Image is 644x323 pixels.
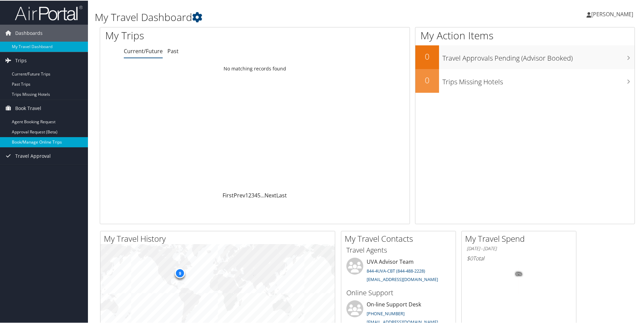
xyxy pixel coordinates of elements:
[15,147,51,164] span: Travel Approval
[264,191,276,198] a: Next
[516,272,522,276] tspan: 0%
[175,267,185,278] div: 9
[248,191,251,198] a: 2
[15,51,27,68] span: Trips
[415,74,439,85] h2: 0
[260,191,264,198] span: …
[234,191,245,198] a: Prev
[367,276,438,282] a: [EMAIL_ADDRESS][DOMAIN_NAME]
[15,4,83,20] img: airportal-logo.png
[343,257,454,285] li: UVA Advisor Team
[276,191,287,198] a: Last
[167,47,179,54] a: Past
[124,47,163,54] a: Current/Future
[415,45,635,68] a: 0Travel Approvals Pending (Advisor Booked)
[95,9,458,24] h1: My Travel Dashboard
[467,254,571,261] h6: Total
[104,232,335,244] h2: My Travel History
[467,245,571,251] h6: [DATE] - [DATE]
[442,73,635,86] h3: Trips Missing Hotels
[367,310,405,316] a: [PHONE_NUMBER]
[100,62,410,74] td: No matching records found
[346,245,451,254] h3: Travel Agents
[257,191,260,198] a: 5
[467,254,473,261] span: $0
[415,50,439,62] h2: 0
[442,49,635,62] h3: Travel Approvals Pending (Advisor Booked)
[586,3,640,24] a: [PERSON_NAME]
[15,99,41,116] span: Book Travel
[345,232,456,244] h2: My Travel Contacts
[591,10,633,17] span: [PERSON_NAME]
[254,191,257,198] a: 4
[245,191,248,198] a: 1
[415,28,635,42] h1: My Action Items
[251,191,254,198] a: 3
[346,287,451,297] h3: Online Support
[105,28,276,42] h1: My Trips
[415,68,635,92] a: 0Trips Missing Hotels
[367,267,425,273] a: 844-4UVA-CBT (844-488-2228)
[223,191,234,198] a: First
[15,24,43,41] span: Dashboards
[465,232,576,244] h2: My Travel Spend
